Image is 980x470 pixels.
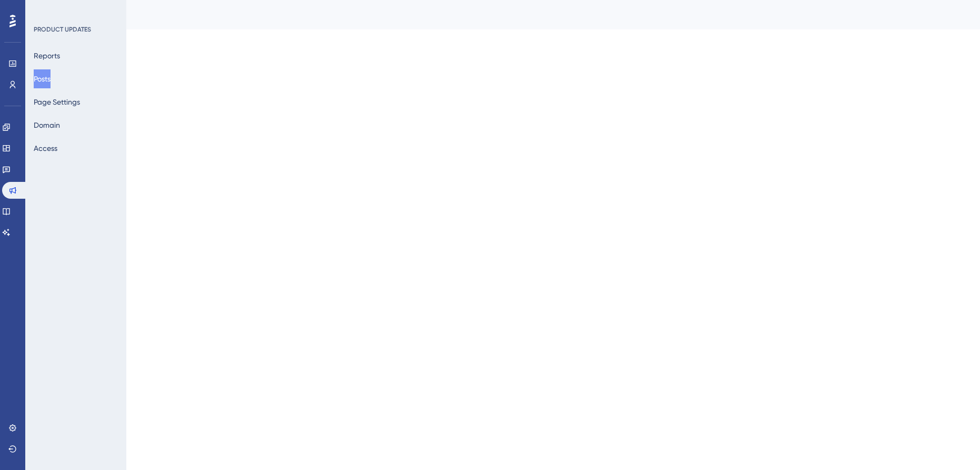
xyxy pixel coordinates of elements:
button: Reports [34,46,60,65]
button: Page Settings [34,93,80,111]
button: Domain [34,116,60,135]
button: Access [34,139,57,158]
button: Posts [34,69,51,88]
div: PRODUCT UPDATES [34,25,91,34]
